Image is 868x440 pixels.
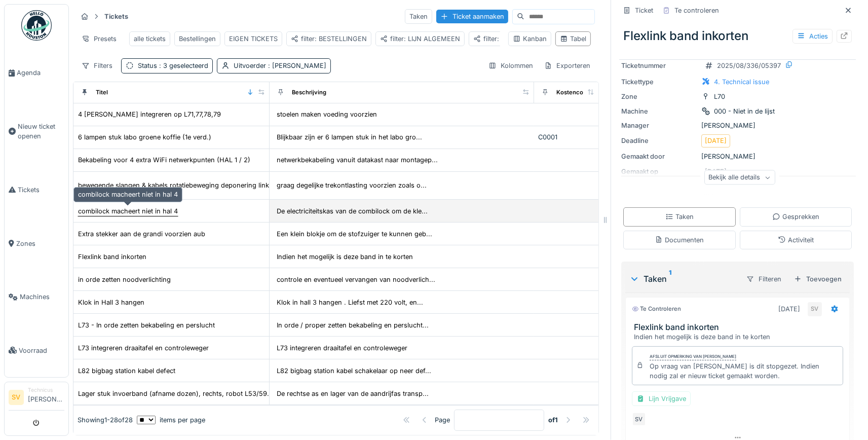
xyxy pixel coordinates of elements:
[277,206,428,216] div: De electriciteitskas van de combilock om de kle...
[405,9,432,24] div: Taken
[28,386,64,408] li: [PERSON_NAME]
[634,322,845,332] h3: Flexlink band inkorten
[234,61,326,70] div: Uitvoerder
[634,332,845,342] div: Indien het mogelijk is deze band in te korten
[18,185,64,195] span: Tickets
[77,58,117,73] div: Filters
[78,229,205,239] div: Extra stekker aan de grandi voorzien aub
[538,132,606,142] div: C0001
[772,212,819,222] div: Gesprekken
[5,324,68,378] a: Voorraad
[705,136,727,145] div: [DATE]
[277,275,435,284] div: controle en eventueel vervangen van noodverlich...
[650,353,736,360] div: Afsluit opmerking van [PERSON_NAME]
[277,155,438,165] div: netwerkbekabeling vanuit datakast naar montagep...
[78,320,215,330] div: L73 - In orde zetten bekabeling en perslucht
[621,121,854,130] div: [PERSON_NAME]
[138,61,208,70] div: Status
[556,88,590,97] div: Kostencode
[19,346,64,355] span: Voorraad
[277,320,429,330] div: In orde / proper zetten bekabeling en perslucht...
[229,34,278,44] div: EIGEN TICKETS
[560,34,586,44] div: Tabel
[277,252,413,262] div: Indien het mogelijk is deze band in te korten
[134,34,166,44] div: alle tickets
[277,343,407,353] div: L73 integreren draaitafel en controleweger
[629,273,738,285] div: Taken
[78,298,144,307] div: Klok in Hall 3 hangen
[78,206,178,216] div: combilock macheert niet in hal 4
[632,391,691,406] div: Lijn Vrijgave
[78,415,133,425] div: Showing 1 - 28 of 28
[179,34,216,44] div: Bestellingen
[78,389,269,398] div: Lager stuk invoerband (afname dozen), rechts, robot L53/59.
[484,58,538,73] div: Kolommen
[621,77,697,87] div: Tickettype
[473,34,563,44] div: filter: OPEN DAY TICKETS
[78,132,211,142] div: 6 lampen stuk labo groene koffie (1e verd.)
[5,163,68,217] a: Tickets
[665,212,694,222] div: Taken
[669,273,671,285] sup: 1
[714,77,769,87] div: 4. Technical issue
[266,62,326,69] span: : [PERSON_NAME]
[73,187,182,202] div: combilock macheert niet in hal 4
[650,361,839,381] div: Op vraag van [PERSON_NAME] is dit stopgezet. Indien nodig zal er nieuw ticket gemaakt worden.
[291,34,367,44] div: filter: BESTELLINGEN
[436,10,508,23] div: Ticket aanmaken
[78,252,146,262] div: Flexlink band inkorten
[714,92,725,101] div: L70
[621,121,697,130] div: Manager
[16,239,64,248] span: Zones
[28,386,64,394] div: Technicus
[621,106,697,116] div: Machine
[78,180,446,190] div: bewegende slangen & kabels rotatiebeweging deponering links & rechts schuren overal tegen en trek...
[78,343,209,353] div: L73 integreren draaitafel en controleweger
[17,68,64,78] span: Agenda
[435,415,450,425] div: Page
[18,122,64,141] span: Nieuw ticket openen
[808,302,822,316] div: SV
[380,34,460,44] div: filter: LIJN ALGEMEEN
[277,298,423,307] div: Klok in hall 3 hangen . Liefst met 220 volt, en...
[548,415,558,425] strong: of 1
[717,61,781,70] div: 2025/08/336/05397
[78,109,221,119] div: 4 [PERSON_NAME] integreren op L71,77,78,79
[78,275,171,284] div: in orde zetten noodverlichting
[292,88,326,97] div: Beschrijving
[78,155,250,165] div: Bekabeling voor 4 extra WiFi netwerkpunten (HAL 1 / 2)
[742,272,786,286] div: Filteren
[96,88,108,97] div: Titel
[277,132,422,142] div: Blijkbaar zijn er 6 lampen stuk in het labo gro...
[621,92,697,101] div: Zone
[621,136,697,145] div: Deadline
[20,292,64,302] span: Machines
[655,235,704,245] div: Documenten
[5,270,68,324] a: Machines
[632,412,646,426] div: SV
[277,109,377,119] div: stoelen maken voeding voorzien
[635,6,653,15] div: Ticket
[714,106,775,116] div: 000 - Niet in de lijst
[792,29,833,44] div: Acties
[790,272,846,286] div: Toevoegen
[78,366,175,376] div: L82 bigbag station kabel defect
[674,6,719,15] div: Te controleren
[5,46,68,100] a: Agenda
[619,23,856,49] div: Flexlink band inkorten
[277,389,429,398] div: De rechtse as en lager van de aandrijfas transp...
[277,180,427,190] div: graag degelijke trekontlasting voorzien zoals o...
[621,61,697,70] div: Ticketnummer
[513,34,547,44] div: Kanban
[704,170,775,185] div: Bekijk alle details
[9,390,24,405] li: SV
[277,229,432,239] div: Een klein blokje om de stofzuiger te kunnen geb...
[778,304,800,314] div: [DATE]
[21,10,52,41] img: Badge_color-CXgf-gQk.svg
[632,305,681,313] div: Te controleren
[540,58,595,73] div: Exporteren
[77,31,121,46] div: Presets
[778,235,814,245] div: Activiteit
[5,216,68,270] a: Zones
[621,152,854,161] div: [PERSON_NAME]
